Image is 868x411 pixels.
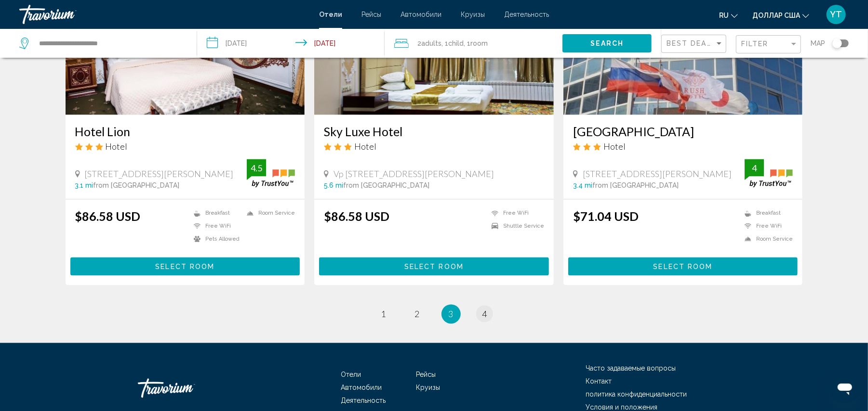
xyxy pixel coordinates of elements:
button: Меню пользователя [824,4,849,25]
div: 3 star Hotel [75,141,295,152]
button: Select Room [568,257,798,275]
li: Free WiFi [487,209,544,218]
span: 2 [417,37,441,50]
a: Деятельность [341,397,386,405]
span: Select Room [155,263,214,271]
button: Toggle map [825,39,849,48]
a: Травориум [138,374,234,403]
button: Select Room [319,257,549,275]
a: Рейсы [361,11,381,18]
a: Контакт [586,378,612,385]
ins: $71.04 USD [573,209,639,224]
li: Room Service [740,235,793,244]
font: ru [719,12,729,19]
span: 3.4 mi [573,182,592,190]
button: Изменить язык [719,8,738,22]
li: Free WiFi [740,222,793,231]
a: [GEOGRAPHIC_DATA] [573,125,793,139]
a: Select Room [70,260,300,270]
a: Sky Luxe Hotel [324,125,544,139]
span: 5.6 mi [324,182,343,190]
span: , 1 [441,37,464,50]
span: , 1 [464,37,488,50]
li: Breakfast [189,209,242,218]
font: YT [830,9,842,19]
button: Check-in date: Aug 17, 2025 Check-out date: Aug 18, 2025 [197,29,385,58]
span: Hotel [354,141,376,152]
li: Free WiFi [189,222,242,231]
button: Travelers: 2 adults, 1 child [385,29,562,58]
span: Room [470,39,488,47]
img: trustyou-badge.svg [745,159,793,188]
a: Hotel Lion [75,125,295,139]
span: Select Room [404,263,464,271]
span: 3.1 mi [75,182,93,190]
span: Adults [421,39,441,47]
a: Часто задаваемые вопросы [586,365,676,372]
a: политика конфиденциальности [586,391,687,398]
span: Select Room [654,263,713,271]
font: доллар США [752,12,800,19]
a: Деятельность [504,11,549,18]
span: Search [590,40,624,48]
span: from [GEOGRAPHIC_DATA] [343,182,429,190]
button: Search [562,34,652,52]
span: Hotel [106,141,128,152]
a: Круизы [416,384,440,392]
ins: $86.58 USD [324,209,389,224]
a: Отели [319,11,342,18]
iframe: Кнопка запуска окна обмена сообщениями [829,372,860,403]
li: Breakfast [740,209,793,218]
a: Рейсы [416,371,436,379]
button: Filter [736,35,801,54]
ins: $86.58 USD [75,209,141,224]
div: 4.5 [247,163,266,174]
span: [STREET_ADDRESS][PERSON_NAME] [85,169,234,180]
ul: Pagination [66,305,803,324]
span: Best Deals [667,39,717,47]
li: Room Service [242,209,295,218]
a: Отели [341,371,361,379]
a: Круизы [461,11,485,18]
img: trustyou-badge.svg [247,159,295,188]
span: Vp [STREET_ADDRESS][PERSON_NAME] [334,169,494,180]
a: Автомобили [401,11,441,18]
div: 3 star Hotel [324,141,544,152]
span: from [GEOGRAPHIC_DATA] [592,182,679,190]
span: Filter [741,40,769,48]
a: Автомобили [341,384,382,392]
button: Изменить валюту [752,8,809,22]
div: 4 [745,163,764,174]
div: 3 star Hotel [573,141,793,152]
li: Shuttle Service [487,222,544,231]
span: 4 [482,309,487,320]
span: 2 [415,309,420,320]
span: [STREET_ADDRESS][PERSON_NAME] [583,169,732,180]
button: Select Room [70,257,300,275]
span: Child [448,39,464,47]
span: 1 [381,309,386,320]
span: Map [811,37,825,50]
a: Травориум [19,5,309,24]
mat-select: Sort by [667,40,723,48]
a: Select Room [319,260,549,270]
a: Select Room [568,260,798,270]
span: Hotel [603,141,626,152]
span: from [GEOGRAPHIC_DATA] [93,182,180,190]
span: 3 [449,309,454,320]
